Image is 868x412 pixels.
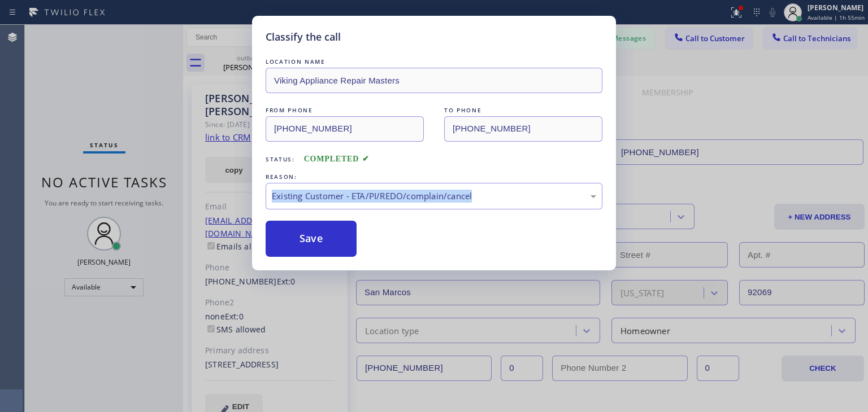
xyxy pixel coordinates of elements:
[266,29,341,45] h5: Classify the call
[304,155,370,163] span: COMPLETED
[266,155,295,163] span: Status:
[444,116,602,142] input: To phone
[272,190,596,203] div: Existing Customer - ETA/PI/REDO/complain/cancel
[266,116,424,142] input: From phone
[266,171,602,183] div: REASON:
[444,104,602,116] div: TO PHONE
[266,104,424,116] div: FROM PHONE
[266,56,602,68] div: LOCATION NAME
[266,221,357,257] button: Save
